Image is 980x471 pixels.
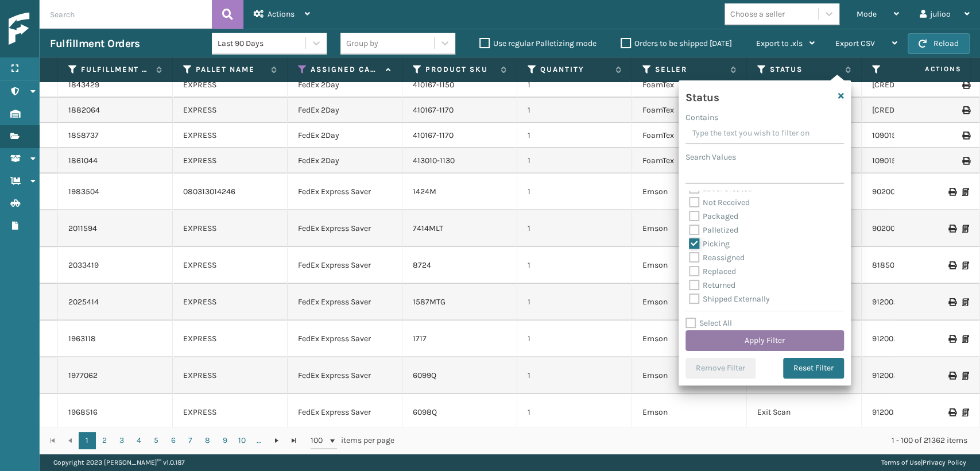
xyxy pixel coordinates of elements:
i: Print Label [962,81,969,89]
button: Reset Filter [783,358,844,379]
a: 410167-1150 [413,80,454,90]
td: Emson [632,173,747,210]
span: Go to the last page [289,436,299,445]
label: Seller [655,64,725,75]
a: 1963118 [68,333,96,345]
td: 1 [517,210,632,247]
span: 100 [311,435,328,446]
p: Copyright 2023 [PERSON_NAME]™ v 1.0.187 [53,454,185,471]
td: 8185041170 [862,247,977,284]
td: Emson [632,247,747,284]
span: Actions [268,9,295,19]
i: Print Packing Slip [962,188,969,196]
a: 1983504 [68,186,99,198]
i: Print Label [948,225,955,233]
td: 912002717027971 [862,357,977,394]
label: Orders to be shipped [DATE] [621,38,732,48]
td: [CREDIT_CARD_NUMBER] [862,72,977,98]
a: 1977062 [68,370,98,381]
a: 8 [199,432,216,449]
button: Apply Filter [685,330,844,351]
td: FedEx Express Saver [288,321,402,357]
td: [CREDIT_CARD_NUMBER] [862,98,977,123]
a: 413010-1130 [413,156,455,165]
td: FoamTex [632,72,747,98]
label: Palletized [689,225,738,235]
td: 080313014246 [173,173,288,210]
td: EXPRESS [173,148,288,173]
div: Group by [346,37,378,49]
i: Print Packing Slip [962,225,969,233]
a: 2011594 [68,223,97,234]
a: 6 [165,432,182,449]
td: Exit Scan [747,394,862,431]
a: 1587MTG [413,297,446,307]
h3: Fulfillment Orders [50,37,140,51]
td: Emson [632,210,747,247]
a: 1858737 [68,130,99,141]
td: Emson [632,357,747,394]
td: FedEx Express Saver [288,247,402,284]
td: 1 [517,98,632,123]
i: Print Label [948,408,955,416]
i: Print Label [962,132,969,140]
label: Product SKU [425,64,495,75]
label: Contains [685,111,718,123]
td: EXPRESS [173,98,288,123]
td: 1 [517,72,632,98]
label: Picking [689,239,730,249]
a: 4 [130,432,148,449]
span: Export to .xls [756,38,803,48]
td: EXPRESS [173,357,288,394]
a: 1 [79,432,96,449]
td: 1 [517,123,632,148]
label: Search Values [685,151,736,163]
a: 1717 [413,334,427,343]
div: 1 - 100 of 21362 items [410,435,967,446]
img: logo [9,13,112,45]
td: 1 [517,247,632,284]
label: Shipped Externally [689,294,770,304]
td: 1 [517,173,632,210]
td: 912002710292108 [862,321,977,357]
a: 410167-1170 [413,105,454,115]
a: 10 [234,432,251,449]
td: FoamTex [632,98,747,123]
label: Status [770,64,839,75]
i: Print Packing Slip [962,335,969,343]
td: FedEx 2Day [288,123,402,148]
a: 7414MLT [413,223,443,233]
td: FedEx 2Day [288,98,402,123]
h4: Status [685,87,719,105]
td: FoamTex [632,123,747,148]
label: Quantity [540,64,610,75]
td: 109015714323618 [862,148,977,173]
a: Go to the next page [268,432,285,449]
span: Mode [857,9,877,19]
a: Privacy Policy [923,458,966,466]
label: Replaced [689,267,736,276]
label: Fulfillment Order Id [81,64,150,75]
td: 912002714712856 [862,394,977,431]
td: EXPRESS [173,123,288,148]
td: FedEx Express Saver [288,284,402,321]
a: 5 [148,432,165,449]
a: 1861044 [68,155,98,167]
td: Emson [632,394,747,431]
a: 6099Q [413,370,436,380]
label: Reassigned [689,253,745,262]
label: Assigned Carrier Service [311,64,380,75]
a: 2033419 [68,260,99,271]
a: 7 [182,432,199,449]
td: 912002775620101 [862,284,977,321]
td: Emson [632,321,747,357]
a: 2025414 [68,296,99,308]
i: Print Label [962,106,969,114]
label: Select All [685,318,732,328]
td: 1 [517,357,632,394]
span: Actions [888,60,968,79]
a: 3 [113,432,130,449]
span: Export CSV [835,38,875,48]
i: Print Packing Slip [962,372,969,380]
a: 1424M [413,187,436,196]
